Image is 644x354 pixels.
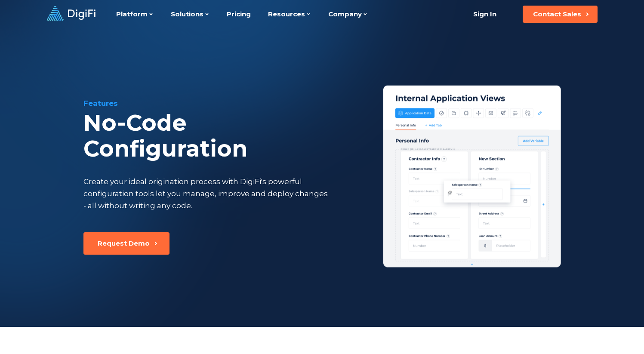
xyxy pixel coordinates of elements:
div: No-Code Configuration [83,110,373,162]
div: Contact Sales [533,10,581,18]
div: Features [83,98,373,108]
a: Sign In [463,6,507,23]
div: Request Demo [98,239,150,248]
button: Contact Sales [523,6,598,23]
div: Create your ideal origination process with DigiFi's powerful configuration tools let you manage, ... [83,175,328,212]
button: Request Demo [83,232,169,255]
